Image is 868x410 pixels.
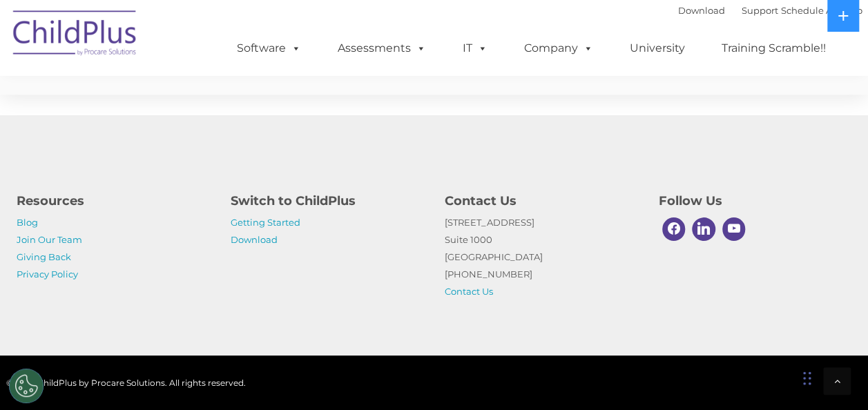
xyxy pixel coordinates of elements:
[781,5,862,16] a: Schedule A Demo
[510,35,607,62] a: Company
[742,5,778,16] a: Support
[17,251,71,262] a: Giving Back
[6,1,144,70] img: ChildPlus by Procare Solutions
[223,35,315,62] a: Software
[231,234,278,245] a: Download
[449,35,501,62] a: IT
[616,35,699,62] a: University
[17,269,78,280] a: Privacy Policy
[17,217,38,228] a: Blog
[445,191,638,211] h4: Contact Us
[659,191,852,211] h4: Follow Us
[708,35,840,62] a: Training Scramble!!
[324,35,440,62] a: Assessments
[231,217,300,228] a: Getting Started
[9,369,44,403] button: Cookies Settings
[445,286,493,297] a: Contact Us
[803,358,811,399] div: Drag
[6,378,246,388] span: © 2025 ChildPlus by Procare Solutions. All rights reserved.
[719,214,749,244] a: Youtube
[688,214,719,244] a: Linkedin
[17,191,210,211] h4: Resources
[659,214,689,244] a: Facebook
[678,5,862,16] font: |
[231,191,424,211] h4: Switch to ChildPlus
[678,5,725,16] a: Download
[17,234,82,245] a: Join Our Team
[445,214,638,300] p: [STREET_ADDRESS] Suite 1000 [GEOGRAPHIC_DATA] [PHONE_NUMBER]
[642,261,868,410] iframe: Chat Widget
